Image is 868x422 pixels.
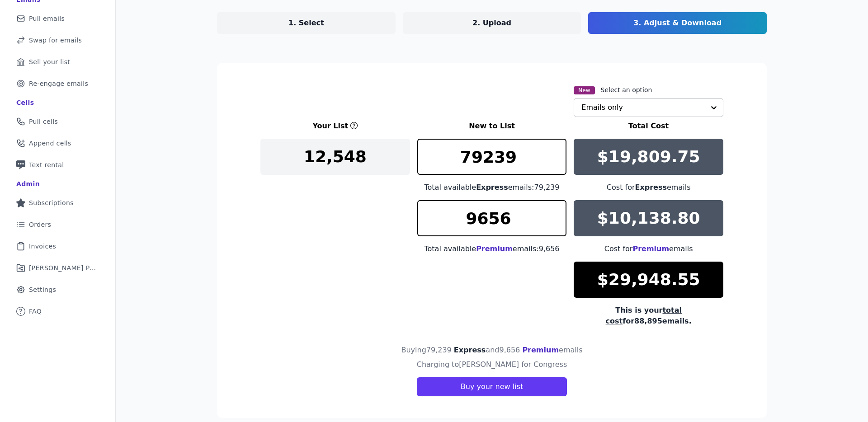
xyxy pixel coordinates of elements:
a: Sell your list [7,52,108,72]
div: Total available emails: 79,239 [417,182,567,193]
span: Sell your list [29,57,70,66]
div: Cost for emails [574,244,723,254]
a: Text rental [7,155,108,175]
a: Invoices [7,236,108,256]
span: [PERSON_NAME] Performance [29,263,97,272]
span: Orders [29,220,51,229]
p: $29,948.55 [597,271,700,289]
p: $10,138.80 [597,209,700,227]
span: Pull cells [29,117,58,126]
a: 3. Adjust & Download [588,12,767,34]
h3: Your List [312,121,348,131]
a: Swap for emails [7,30,108,50]
a: Re-engage emails [7,74,108,94]
span: Append cells [29,139,71,148]
span: New [574,86,594,94]
span: Premium [632,244,669,253]
span: Swap for emails [29,36,82,45]
span: Premium [522,346,559,354]
a: Pull cells [7,112,108,131]
span: Re-engage emails [29,79,88,88]
a: [PERSON_NAME] Performance [7,258,108,278]
span: Text rental [29,160,64,169]
label: Select an option [601,85,652,94]
p: 3. Adjust & Download [633,18,722,28]
span: FAQ [29,307,42,316]
button: Buy your new list [417,377,567,396]
div: Total available emails: 9,656 [417,244,567,254]
span: Pull emails [29,14,65,23]
span: Express [635,183,667,192]
h3: Total Cost [574,121,723,131]
span: Express [476,183,508,192]
span: Subscriptions [29,198,74,207]
a: Settings [7,280,108,300]
a: 1. Select [217,12,396,34]
a: 2. Upload [403,12,581,34]
a: Orders [7,215,108,234]
a: Append cells [7,133,108,153]
p: $19,809.75 [597,148,700,166]
p: 12,548 [304,148,367,166]
span: Express [454,346,486,354]
span: Invoices [29,242,56,251]
span: Premium [476,244,513,253]
div: Admin [16,179,40,188]
span: Settings [29,285,56,294]
a: FAQ [7,301,108,321]
a: Subscriptions [7,193,108,213]
p: 2. Upload [472,18,511,28]
a: Pull emails [7,9,108,28]
div: Cells [16,98,34,107]
div: This is your for 88,895 emails. [574,305,723,327]
h3: New to List [417,121,567,131]
div: Cost for emails [574,182,723,193]
h4: Charging to [PERSON_NAME] for Congress [417,359,567,370]
h4: Buying 79,239 and 9,656 emails [401,345,582,356]
p: 1. Select [288,18,324,28]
